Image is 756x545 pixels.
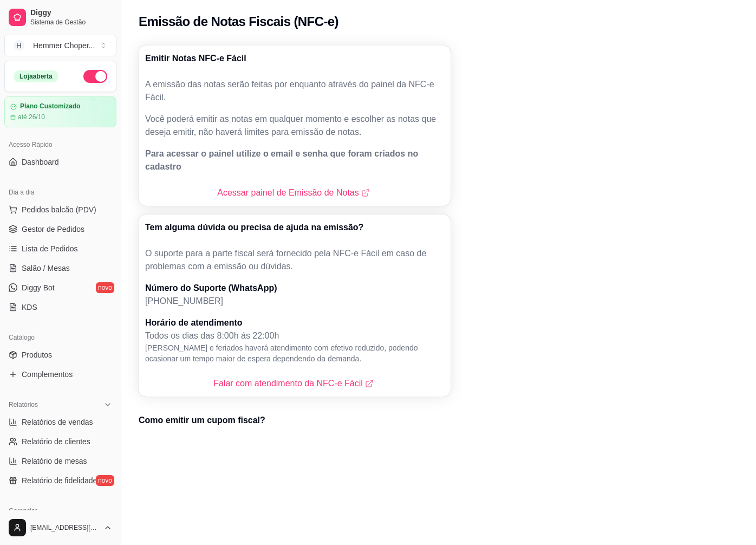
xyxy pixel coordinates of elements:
p: [PERSON_NAME] e feriados haverá atendimento com efetivo reduzido, podendo ocasionar um tempo maio... [145,342,444,364]
a: Produtos [4,346,116,364]
a: Gestor de Pedidos [4,220,116,238]
a: Complementos [4,366,116,383]
span: Relatório de fidelidade [22,475,97,486]
p: Tem alguma dúvida ou precisa de ajuda na emissão? [145,221,363,234]
a: Falar com atendimento da NFC-e Fácil [213,377,376,390]
span: Salão / Mesas [22,263,70,274]
a: Plano Customizadoaté 26/10 [4,96,116,127]
button: Select a team [4,35,116,56]
a: Relatório de clientes [4,433,116,450]
a: Relatórios de vendas [4,413,116,431]
span: Dashboard [22,157,59,167]
div: Dia a dia [4,184,116,201]
a: Acessar painel de Emissão de Notas [217,186,372,199]
span: [EMAIL_ADDRESS][DOMAIN_NAME] [30,523,99,532]
a: KDS [4,299,116,316]
span: Complementos [22,369,73,380]
a: Diggy Botnovo [4,279,116,296]
span: KDS [22,302,37,313]
span: Diggy Bot [22,282,55,293]
span: Gestor de Pedidos [22,224,84,235]
span: Relatório de clientes [22,436,90,447]
span: Diggy [30,8,112,18]
p: Para acessar o painel utilize o email e senha que foram criados no cadastro [145,147,444,173]
a: Relatório de fidelidadenovo [4,472,116,489]
span: Sistema de Gestão [30,18,112,27]
p: A emissão das notas serão feitas por enquanto através do painel da NFC-e Fácil. [145,78,444,104]
p: Como emitir um cupom fiscal? [139,414,442,427]
span: Pedidos balcão (PDV) [22,204,96,215]
p: Horário de atendimento [145,316,444,329]
a: Salão / Mesas [4,259,116,277]
button: Alterar Status [83,70,107,83]
p: [PHONE_NUMBER] [145,295,444,308]
span: Lista de Pedidos [22,243,78,254]
div: Gerenciar [4,502,116,520]
span: H [14,40,24,51]
p: Número do Suporte (WhatsApp) [145,282,444,295]
span: Relatórios de vendas [22,417,93,427]
div: Catálogo [4,329,116,346]
a: DiggySistema de Gestão [4,4,116,30]
div: Loja aberta [14,70,58,82]
a: Dashboard [4,153,116,171]
span: Relatórios [9,400,38,409]
p: Emitir Notas NFC-e Fácil [145,52,246,65]
button: [EMAIL_ADDRESS][DOMAIN_NAME] [4,515,116,541]
span: Produtos [22,349,52,360]
h2: Emissão de Notas Fiscais (NFC-e) [139,13,338,30]
p: O suporte para a parte fiscal será fornecido pela NFC-e Fácil em caso de problemas com a emissão ... [145,247,444,273]
div: Hemmer Choper ... [33,40,95,51]
a: Relatório de mesas [4,452,116,470]
a: Lista de Pedidos [4,240,116,257]
article: até 26/10 [18,113,45,121]
p: Todos os dias das 8:00h ás 22:00h [145,329,444,342]
span: Relatório de mesas [22,456,87,466]
article: Plano Customizado [20,102,80,111]
button: Pedidos balcão (PDV) [4,201,116,218]
p: Você poderá emitir as notas em qualquer momento e escolher as notas que deseja emitir, não haverá... [145,113,444,139]
div: Acesso Rápido [4,136,116,153]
